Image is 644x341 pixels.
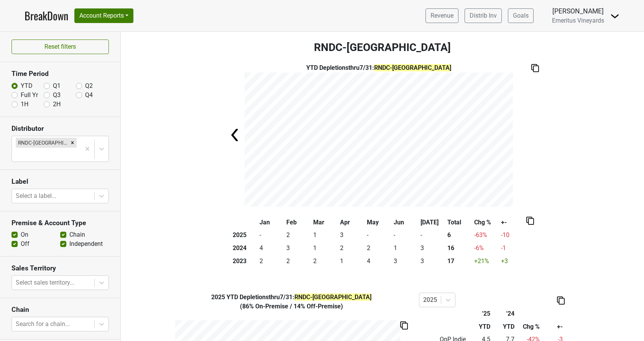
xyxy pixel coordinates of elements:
[338,229,365,242] td: 3
[392,216,419,229] th: Jun
[69,230,85,239] label: Chain
[312,255,338,268] td: 2
[16,138,68,148] div: RNDC-[GEOGRAPHIC_DATA]
[285,216,312,229] th: Feb
[258,216,285,229] th: Jan
[365,255,392,268] td: 4
[312,216,338,229] th: Mar
[25,8,68,24] a: BreakDown
[258,242,285,255] td: 4
[231,255,258,268] th: 2023
[21,81,33,91] label: YTD
[258,229,285,242] td: -
[552,17,604,24] span: Emeritus Vineyards
[11,306,109,314] h3: Chain
[170,293,413,302] div: YTD Depletions thru 7/31 :
[492,320,516,333] th: YTD
[446,242,473,255] th: 16
[21,100,28,109] label: 1H
[170,302,413,311] div: ( 86% On-Premise / 14% Off-Premise )
[312,242,338,255] td: 1
[419,242,446,255] td: 3
[468,320,492,333] th: YTD
[285,242,312,255] td: 3
[499,216,526,229] th: +-
[231,229,258,242] th: 2025
[121,41,644,54] h3: RNDC-[GEOGRAPHIC_DATA]
[11,70,109,78] h3: Time Period
[419,255,446,268] td: 3
[516,320,542,333] th: Chg %
[228,127,243,143] img: Arrow left
[69,239,103,249] label: Independent
[499,242,526,255] td: -1
[11,125,109,133] h3: Distributor
[552,6,604,16] div: [PERSON_NAME]
[21,239,30,249] label: Off
[531,64,539,72] img: Copy to clipboard
[374,64,451,71] span: RNDC-[GEOGRAPHIC_DATA]
[285,229,312,242] td: 2
[473,242,499,255] td: -6 %
[11,219,109,227] h3: Premise & Account Type
[419,229,446,242] td: -
[21,230,28,239] label: On
[85,91,93,100] label: Q4
[400,321,408,329] img: Copy to clipboard
[211,293,227,301] span: 2025
[499,255,526,268] td: +3
[392,255,419,268] td: 3
[499,229,526,242] td: -10
[473,229,499,242] td: -63 %
[53,91,61,100] label: Q3
[446,255,473,268] th: 17
[508,8,534,23] a: Goals
[473,216,499,229] th: Chg %
[258,255,285,268] td: 2
[285,255,312,268] td: 2
[426,8,458,23] a: Revenue
[365,242,392,255] td: 2
[74,8,133,23] button: Account Reports
[338,216,365,229] th: Apr
[465,8,502,23] a: Distrib Inv
[492,307,516,320] th: '24
[557,297,565,305] img: Copy to clipboard
[85,81,93,91] label: Q2
[231,242,258,255] th: 2024
[446,229,473,242] th: 6
[392,229,419,242] td: -
[365,216,392,229] th: May
[294,293,371,301] span: RNDC-[GEOGRAPHIC_DATA]
[11,178,109,186] h3: Label
[542,320,565,333] th: +-
[245,63,513,72] div: YTD Depletions thru 7/31 :
[468,307,492,320] th: '25
[68,138,77,148] div: Remove RNDC-VA
[473,255,499,268] td: +21 %
[610,12,619,21] img: Dropdown Menu
[11,40,109,54] button: Reset filters
[419,216,446,229] th: [DATE]
[53,81,61,91] label: Q1
[53,100,61,109] label: 2H
[21,91,38,100] label: Full Yr
[11,264,109,272] h3: Sales Territory
[446,216,473,229] th: Total
[392,242,419,255] td: 1
[526,217,534,225] img: Copy to clipboard
[365,229,392,242] td: -
[338,255,365,268] td: 1
[338,242,365,255] td: 2
[312,229,338,242] td: 1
